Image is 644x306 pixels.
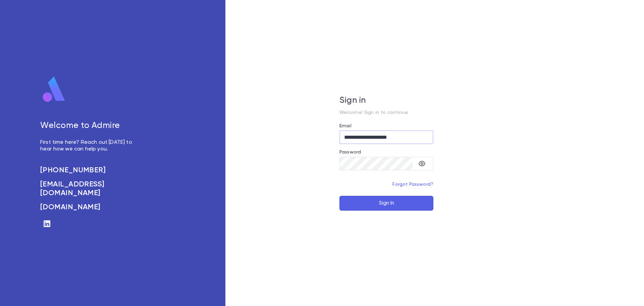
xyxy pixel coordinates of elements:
[339,110,433,115] p: Welcome! Sign in to continue.
[40,121,140,131] h5: Welcome to Admire
[40,76,68,103] img: logo
[339,96,433,106] h5: Sign in
[392,182,433,187] a: Forgot Password?
[40,139,140,152] p: First time here? Reach out [DATE] to hear how we can help you.
[339,149,361,155] label: Password
[40,203,140,212] a: [DOMAIN_NAME]
[40,166,140,175] a: [PHONE_NUMBER]
[40,180,140,198] a: [EMAIL_ADDRESS][DOMAIN_NAME]
[415,157,429,170] button: toggle password visibility
[339,196,433,211] button: Sign In
[339,123,352,129] label: Email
